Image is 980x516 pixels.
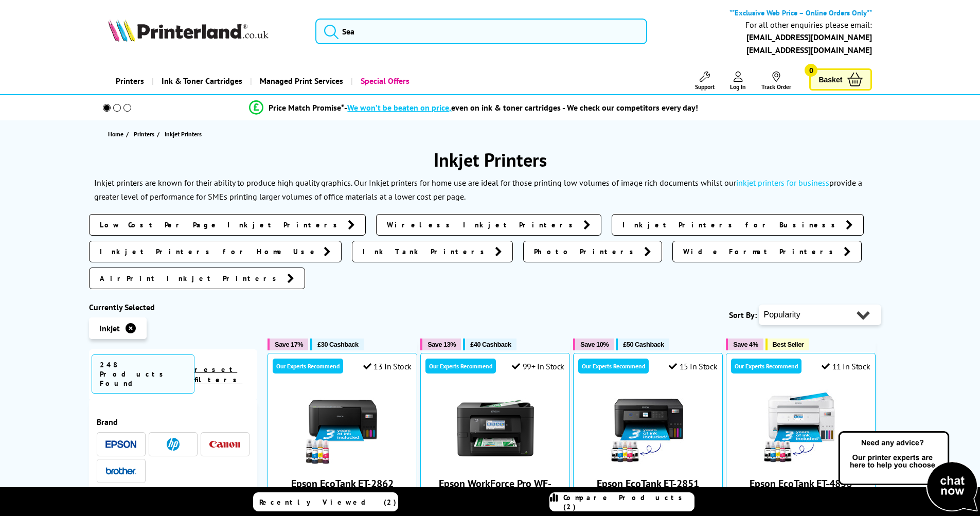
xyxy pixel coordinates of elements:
span: AirPrint Inkjet Printers [100,273,282,283]
div: 11 In Stock [822,361,870,371]
span: Ink & Toner Cartridges [162,68,242,94]
a: Printers [134,129,157,139]
a: Epson WorkForce Pro WF-4820DWF [457,458,534,469]
div: For all other enquiries please email: [745,20,872,30]
div: Our Experts Recommend [425,359,496,373]
h1: Inkjet Printers [89,148,892,172]
a: Recently Viewed (2) [253,492,398,511]
a: Compare Products (2) [549,492,694,511]
div: 15 In Stock [669,361,717,371]
span: Recently Viewed (2) [259,497,397,507]
span: Compare Products (2) [563,493,694,511]
a: Epson [105,438,136,451]
span: Save 10% [580,341,609,348]
a: Inkjet Printers for Business [612,214,864,236]
span: Inkjet Printers for Home Use [100,246,318,257]
span: 0 [805,64,817,77]
a: [EMAIL_ADDRESS][DOMAIN_NAME] [746,45,872,55]
span: £50 Cashback [623,341,664,348]
button: £40 Cashback [463,339,516,350]
button: Save 13% [420,339,461,350]
span: Sort By: [729,310,757,320]
span: Wide Format Printers [683,246,839,257]
div: Our Experts Recommend [578,359,649,373]
button: Save 4% [726,339,763,350]
span: Support [695,83,715,91]
span: Save 13% [427,341,456,348]
img: Epson [105,440,136,448]
img: Canon [209,441,240,448]
img: HP [167,438,180,451]
a: Ink & Toner Cartridges [152,68,250,94]
button: Save 17% [268,339,308,350]
button: Best Seller [765,339,809,350]
span: Inkjet Printers for Business [622,220,841,230]
img: Open Live Chat window [836,430,980,514]
span: Price Match Promise* [269,102,344,113]
a: Wireless Inkjet Printers [376,214,601,236]
a: [EMAIL_ADDRESS][DOMAIN_NAME] [746,32,872,42]
span: Brand [97,417,250,427]
img: Printerland Logo [108,19,269,42]
a: Printerland Logo [108,19,303,44]
p: Inkjet printers are known for their ability to produce high quality graphics. Our Inkjet printers... [94,177,862,202]
input: Sea [315,19,647,44]
span: Inkjet Printers [165,130,202,138]
img: Epson EcoTank ET-4856 [762,389,840,467]
a: Home [108,129,126,139]
a: reset filters [194,365,242,384]
button: £30 Cashback [310,339,363,350]
img: Epson EcoTank ET-2851 [610,389,687,467]
a: Basket 0 [809,68,872,91]
span: Wireless Inkjet Printers [387,220,578,230]
img: Epson EcoTank ET-2862 [304,389,381,467]
div: 13 In Stock [363,361,412,371]
button: Save 10% [573,339,614,350]
button: £50 Cashback [616,339,669,350]
div: Currently Selected [89,302,258,312]
a: Printers [108,68,152,94]
a: Special Offers [351,68,417,94]
span: Inkjet [99,323,120,333]
a: Epson EcoTank ET-4856 [750,477,852,490]
div: - even on ink & toner cartridges - We check our competitors every day! [344,102,698,113]
li: modal_Promise [84,99,864,117]
span: Best Seller [773,341,804,348]
span: Photo Printers [534,246,639,257]
div: Our Experts Recommend [731,359,801,373]
img: Epson WorkForce Pro WF-4820DWF [457,389,534,467]
a: Epson EcoTank ET-4856 [762,458,840,469]
a: Canon [209,438,240,451]
a: Ink Tank Printers [352,241,513,262]
a: Managed Print Services [250,68,351,94]
a: Epson EcoTank ET-2862 [291,477,394,490]
span: We won’t be beaten on price, [347,102,451,113]
span: Printers [134,129,154,139]
span: Save 17% [275,341,303,348]
a: AirPrint Inkjet Printers [89,268,305,289]
a: HP [157,438,188,451]
a: Inkjet Printers for Home Use [89,241,342,262]
span: Save 4% [733,341,758,348]
span: £40 Cashback [470,341,511,348]
a: Epson EcoTank ET-2851 [610,458,687,469]
span: Low Cost Per Page Inkjet Printers [100,220,343,230]
a: Low Cost Per Page Inkjet Printers [89,214,366,236]
span: 248 Products Found [92,354,195,394]
img: Brother [105,467,136,474]
a: Epson WorkForce Pro WF-4820DWF [439,477,551,504]
a: Log In [730,72,746,91]
a: inkjet printers for business [736,177,829,188]
a: Epson EcoTank ET-2862 [304,458,381,469]
span: Basket [818,73,842,86]
a: Support [695,72,715,91]
a: Brother [105,465,136,477]
a: Photo Printers [523,241,662,262]
b: **Exclusive Web Price – Online Orders Only** [729,8,872,17]
span: £30 Cashback [317,341,358,348]
span: Log In [730,83,746,91]
a: Wide Format Printers [672,241,862,262]
div: 99+ In Stock [512,361,564,371]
